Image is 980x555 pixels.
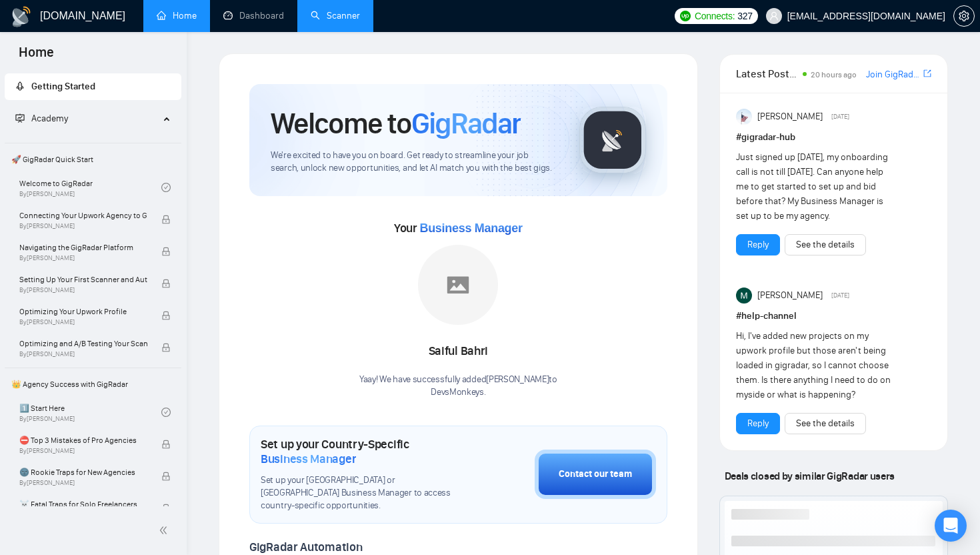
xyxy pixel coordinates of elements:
span: setting [954,11,974,21]
a: Join GigRadar Slack Community [866,67,921,82]
a: searchScanner [311,10,360,21]
h1: Welcome to [271,105,521,141]
img: placeholder.png [418,245,498,325]
span: Optimizing and A/B Testing Your Scanner for Better Results [19,337,147,350]
span: Connecting Your Upwork Agency to GigRadar [19,209,147,222]
span: GigRadar Automation [249,540,362,554]
span: lock [161,247,171,256]
span: Connects: [695,9,735,23]
div: Open Intercom Messenger [935,510,967,542]
img: Anisuzzaman Khan [736,109,752,125]
span: 327 [737,9,752,23]
span: Set up your [GEOGRAPHIC_DATA] or [GEOGRAPHIC_DATA] Business Manager to access country-specific op... [261,474,468,512]
span: lock [161,311,171,320]
div: Contact our team [559,467,632,482]
span: By [PERSON_NAME] [19,254,147,262]
a: 1️⃣ Start HereBy[PERSON_NAME] [19,398,161,427]
a: Reply [747,237,769,252]
span: export [923,68,931,79]
button: Reply [736,234,780,255]
span: Navigating the GigRadar Platform [19,241,147,254]
span: Home [8,43,65,71]
span: 20 hours ago [811,70,857,79]
span: Business Manager [261,452,356,466]
span: Academy [31,113,68,124]
a: Welcome to GigRadarBy[PERSON_NAME] [19,173,161,202]
a: setting [953,11,975,21]
span: Setting Up Your First Scanner and Auto-Bidder [19,273,147,286]
span: 👑 Agency Success with GigRadar [6,371,180,398]
h1: # gigradar-hub [736,130,931,145]
span: [DATE] [831,290,849,302]
span: By [PERSON_NAME] [19,286,147,294]
img: Milan Stojanovic [736,288,752,304]
span: [PERSON_NAME] [757,109,823,124]
span: lock [161,279,171,288]
a: homeHome [157,10,197,21]
img: upwork-logo.png [680,11,691,21]
span: lock [161,504,171,513]
span: lock [161,343,171,352]
div: Hi, I've added new projects on my upwork profile but those aren't being loaded in gigradar, so I ... [736,329,893,402]
a: See the details [796,237,855,252]
button: Contact our team [535,450,656,499]
span: By [PERSON_NAME] [19,447,147,455]
span: [PERSON_NAME] [757,288,823,303]
a: Reply [747,416,769,431]
span: Your [394,221,523,235]
span: GigRadar [411,105,521,141]
button: See the details [785,234,866,255]
span: By [PERSON_NAME] [19,222,147,230]
span: lock [161,472,171,481]
span: ☠️ Fatal Traps for Solo Freelancers [19,498,147,511]
span: We're excited to have you on board. Get ready to streamline your job search, unlock new opportuni... [271,149,558,175]
span: rocket [15,81,25,91]
span: check-circle [161,183,171,192]
a: export [923,67,931,80]
button: setting [953,5,975,27]
span: Optimizing Your Upwork Profile [19,305,147,318]
span: lock [161,440,171,449]
span: ⛔ Top 3 Mistakes of Pro Agencies [19,434,147,447]
span: Getting Started [31,81,95,92]
span: Deals closed by similar GigRadar users [719,464,900,488]
span: By [PERSON_NAME] [19,479,147,487]
span: 🌚 Rookie Traps for New Agencies [19,466,147,479]
span: By [PERSON_NAME] [19,350,147,358]
span: fund-projection-screen [15,113,25,123]
img: logo [11,6,32,27]
span: Business Manager [419,221,522,235]
span: [DATE] [831,111,849,123]
div: Yaay! We have successfully added [PERSON_NAME] to [359,374,557,399]
span: user [769,11,779,21]
span: By [PERSON_NAME] [19,318,147,326]
a: dashboardDashboard [223,10,284,21]
a: See the details [796,416,855,431]
span: lock [161,215,171,224]
h1: Set up your Country-Specific [261,437,468,466]
p: DevsMonkeys . [359,386,557,399]
span: double-left [159,524,172,537]
button: See the details [785,413,866,434]
img: gigradar-logo.png [579,107,646,173]
h1: # help-channel [736,309,931,324]
li: Getting Started [5,73,181,100]
button: Reply [736,413,780,434]
div: Saiful Bahri [359,340,557,363]
span: check-circle [161,408,171,417]
span: 🚀 GigRadar Quick Start [6,146,180,173]
span: Latest Posts from the GigRadar Community [736,65,799,82]
span: Academy [15,113,68,124]
div: Just signed up [DATE], my onboarding call is not till [DATE]. Can anyone help me to get started t... [736,150,893,223]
